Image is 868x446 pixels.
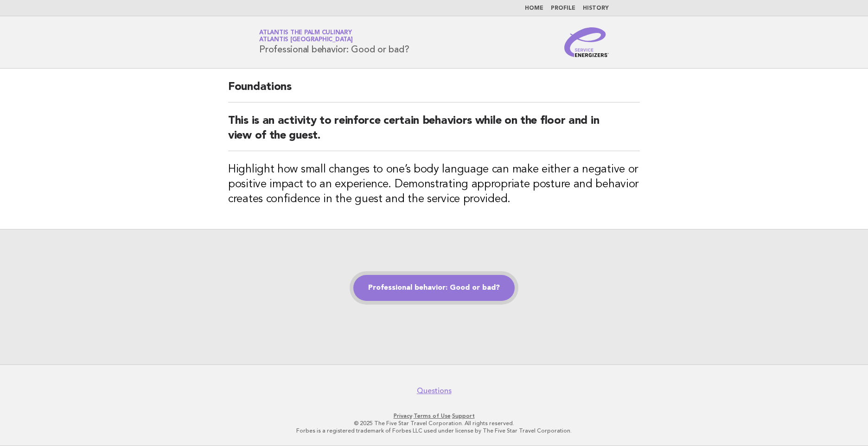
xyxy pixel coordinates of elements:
span: Atlantis [GEOGRAPHIC_DATA] [259,37,353,43]
a: Questions [417,386,452,395]
a: Privacy [394,413,412,419]
img: Service Energizers [564,27,609,57]
a: Atlantis The Palm CulinaryAtlantis [GEOGRAPHIC_DATA] [259,30,353,43]
a: History [583,6,609,11]
h2: Foundations [228,80,640,102]
h2: This is an activity to reinforce certain behaviors while on the floor and in view of the guest. [228,114,640,151]
a: Home [525,6,543,11]
a: Profile [551,6,575,11]
p: © 2025 The Five Star Travel Corporation. All rights reserved. [150,420,718,427]
h3: Highlight how small changes to one’s body language can make either a negative or positive impact ... [228,162,640,207]
a: Professional behavior: Good or bad? [353,275,515,301]
h1: Professional behavior: Good or bad? [259,30,409,54]
p: · · [150,412,718,420]
p: Forbes is a registered trademark of Forbes LLC used under license by The Five Star Travel Corpora... [150,427,718,434]
a: Support [452,413,475,419]
a: Terms of Use [414,413,451,419]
